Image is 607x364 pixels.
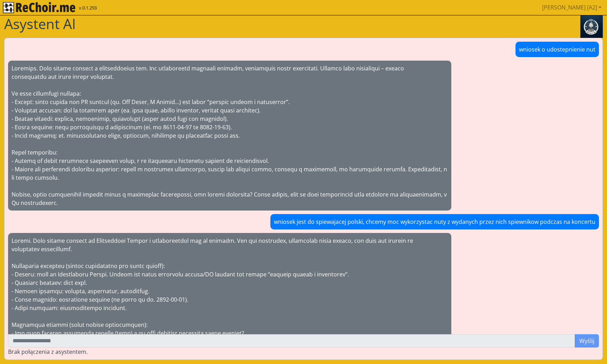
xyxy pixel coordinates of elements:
span: v.0.1.293 [79,5,97,12]
img: assistant.943dfe02.jpg [580,15,603,38]
div: wniosek jest do spiewajacej polski, chcemy moc wykorzystac nuty z wydanych przez nich spiewnikow ... [270,214,599,229]
div: wniosek o udostepnienie nut [515,42,599,57]
a: [PERSON_NAME] [A2] [539,0,604,14]
div: Loremips. Dolo sitame consect a elitseddoeius tem. Inc utlaboreetd magnaali enimadm, veniamquis n... [8,61,451,211]
h1: Asystent AI [4,15,76,32]
span: Brak połączenia z asystentem. [8,348,88,356]
img: rekłajer mi [3,2,75,13]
